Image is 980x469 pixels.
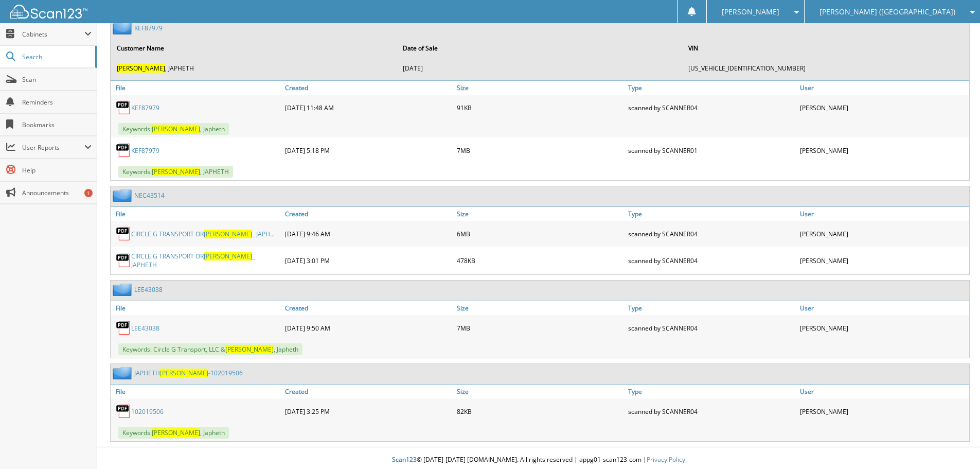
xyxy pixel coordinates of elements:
[282,249,454,272] div: [DATE] 3:01 PM
[112,38,397,59] th: Customer Name
[152,428,200,437] span: [PERSON_NAME]
[454,301,626,315] a: Size
[282,97,454,118] div: [DATE] 11:48 AM
[797,223,969,244] div: [PERSON_NAME]
[647,455,685,464] a: Privacy Policy
[118,123,229,135] span: Keywords: , Japheth
[10,5,87,19] img: scan123-logo-white.svg
[454,318,626,338] div: 7MB
[797,97,969,118] div: [PERSON_NAME]
[113,189,134,202] img: folder2.png
[454,140,626,161] div: 7MB
[797,207,969,221] a: User
[454,385,626,398] a: Size
[626,385,797,398] a: Type
[22,53,90,61] span: Search
[111,81,282,95] a: File
[131,252,280,269] a: CIRCLE G TRANSPORT OR[PERSON_NAME]_ JAPHETH
[797,249,969,272] div: [PERSON_NAME]
[454,249,626,272] div: 478KB
[626,223,797,244] div: scanned by SCANNER04
[22,120,92,129] span: Bookmarks
[22,75,92,84] span: Scan
[722,9,779,15] span: [PERSON_NAME]
[683,60,968,77] td: [US_VEHICLE_IDENTIFICATION_NUMBER]
[22,188,92,197] span: Announcements
[398,38,683,59] th: Date of Sale
[626,301,797,315] a: Type
[131,146,159,155] a: KEF87979
[626,140,797,161] div: scanned by SCANNER01
[819,9,955,15] span: [PERSON_NAME] ([GEOGRAPHIC_DATA])
[22,98,92,107] span: Reminders
[797,81,969,95] a: User
[111,207,282,221] a: File
[454,223,626,244] div: 6MB
[282,318,454,338] div: [DATE] 9:50 AM
[392,455,417,464] span: Scan123
[111,301,282,315] a: File
[116,404,131,419] img: PDF.png
[204,252,252,260] span: [PERSON_NAME]
[113,367,134,379] img: folder2.png
[626,97,797,118] div: scanned by SCANNER04
[131,230,275,238] a: CIRCLE G TRANSPORT OR[PERSON_NAME]_ JAPH...
[282,207,454,221] a: Created
[134,24,163,32] a: KEF87979
[454,81,626,95] a: Size
[626,81,797,95] a: Type
[134,285,163,294] a: LEE43038
[626,401,797,422] div: scanned by SCANNER04
[454,401,626,422] div: 82KB
[225,345,274,354] span: [PERSON_NAME]
[454,97,626,118] div: 91KB
[22,166,92,175] span: Help
[282,81,454,95] a: Created
[626,318,797,338] div: scanned by SCANNER04
[282,223,454,244] div: [DATE] 9:46 AM
[626,207,797,221] a: Type
[797,318,969,338] div: [PERSON_NAME]
[160,369,208,377] span: [PERSON_NAME]
[282,385,454,398] a: Created
[134,191,165,200] a: NEC43514
[131,407,164,416] a: 102019506
[112,60,397,77] td: , JAPHETH
[22,30,84,39] span: Cabinets
[797,301,969,315] a: User
[454,207,626,221] a: Size
[111,385,282,398] a: File
[131,324,159,333] a: LEE43038
[282,140,454,161] div: [DATE] 5:18 PM
[152,167,200,176] span: [PERSON_NAME]
[131,103,159,112] a: KEF87979
[117,64,165,73] span: [PERSON_NAME]
[134,369,243,377] a: JAPHETH[PERSON_NAME]-102019506
[797,140,969,161] div: [PERSON_NAME]
[797,385,969,398] a: User
[113,283,134,296] img: folder2.png
[22,143,84,152] span: User Reports
[282,401,454,422] div: [DATE] 3:25 PM
[116,143,131,158] img: PDF.png
[152,125,200,133] span: [PERSON_NAME]
[683,38,968,59] th: VIN
[626,249,797,272] div: scanned by SCANNER04
[398,60,683,77] td: [DATE]
[84,189,93,197] div: 1
[116,226,131,241] img: PDF.png
[204,230,252,238] span: [PERSON_NAME]
[118,343,302,355] span: Keywords: Circle G Transport, LLC & , Japheth
[113,22,134,34] img: folder2.png
[116,253,131,268] img: PDF.png
[797,401,969,422] div: [PERSON_NAME]
[116,100,131,115] img: PDF.png
[116,320,131,336] img: PDF.png
[118,166,233,178] span: Keywords: , JAPHETH
[118,427,229,439] span: Keywords: , Japheth
[282,301,454,315] a: Created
